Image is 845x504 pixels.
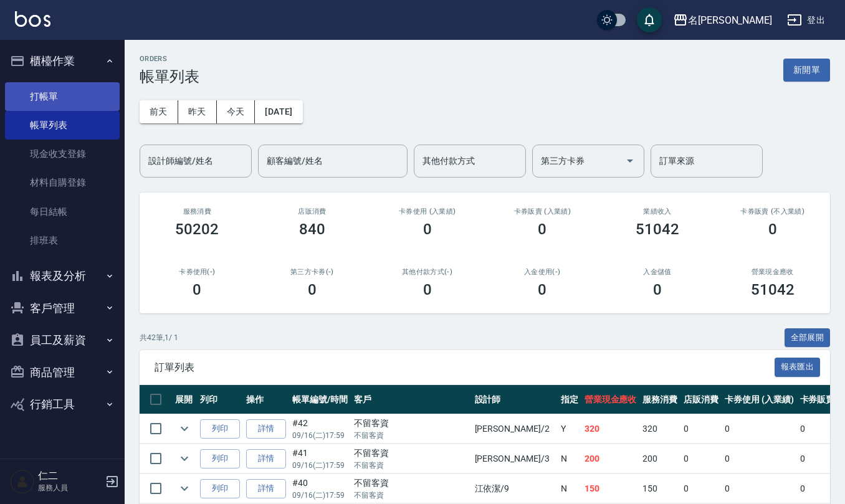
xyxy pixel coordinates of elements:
h2: 卡券販賣 (入業績) [500,207,585,216]
button: 員工及薪資 [5,324,120,356]
td: #40 [289,474,351,503]
h3: 50202 [175,221,219,238]
td: N [558,474,581,503]
td: 0 [722,414,797,444]
a: 現金收支登錄 [5,140,120,168]
h3: 服務消費 [155,207,240,216]
td: [PERSON_NAME] /3 [472,444,558,473]
a: 每日結帳 [5,197,120,226]
th: 營業現金應收 [581,385,640,414]
th: 客戶 [351,385,472,414]
button: 櫃檯作業 [5,45,120,77]
h2: 卡券使用(-) [155,268,240,276]
td: 150 [639,474,680,503]
button: expand row [175,449,194,468]
h3: 0 [538,281,547,298]
h2: 業績收入 [615,207,700,216]
div: 名[PERSON_NAME] [688,12,772,28]
th: 設計師 [472,385,558,414]
td: 320 [639,414,680,444]
a: 材料自購登錄 [5,168,120,197]
p: 不留客資 [354,490,469,501]
th: 帳單編號/時間 [289,385,351,414]
th: 列印 [197,385,243,414]
button: save [637,7,662,32]
h2: 卡券使用 (入業績) [384,207,470,216]
h2: 營業現金應收 [730,268,815,276]
h3: 0 [193,281,201,298]
td: 200 [639,444,680,473]
button: 名[PERSON_NAME] [668,7,777,33]
a: 詳情 [246,449,286,468]
td: 320 [581,414,640,444]
td: #42 [289,414,351,444]
p: 09/16 (二) 17:59 [292,430,348,441]
td: 0 [680,474,722,503]
h2: 入金儲值 [615,268,700,276]
th: 卡券使用 (入業績) [722,385,797,414]
td: 0 [722,474,797,503]
a: 報表匯出 [775,361,821,373]
h3: 0 [653,281,662,298]
td: Y [558,414,581,444]
h3: 840 [299,221,325,238]
p: 不留客資 [354,460,469,471]
p: 共 42 筆, 1 / 1 [140,332,178,343]
button: 報表及分析 [5,260,120,292]
div: 不留客資 [354,477,469,490]
button: 行銷工具 [5,388,120,421]
td: 0 [680,444,722,473]
button: 客戶管理 [5,292,120,325]
th: 操作 [243,385,289,414]
button: 登出 [782,9,830,32]
td: 200 [581,444,640,473]
p: 不留客資 [354,430,469,441]
img: Person [10,469,35,494]
h5: 仁二 [38,470,102,482]
button: [DATE] [255,100,302,123]
p: 服務人員 [38,482,102,493]
button: 新開單 [783,59,830,82]
button: 報表匯出 [775,358,821,377]
button: 今天 [217,100,255,123]
div: 不留客資 [354,417,469,430]
button: expand row [175,419,194,438]
img: Logo [15,11,50,27]
h3: 0 [768,221,777,238]
th: 服務消費 [639,385,680,414]
h2: 入金使用(-) [500,268,585,276]
a: 詳情 [246,479,286,498]
p: 09/16 (二) 17:59 [292,460,348,471]
td: [PERSON_NAME] /2 [472,414,558,444]
h2: ORDERS [140,55,199,63]
button: 列印 [200,479,240,498]
h3: 51042 [751,281,795,298]
td: 0 [722,444,797,473]
a: 帳單列表 [5,111,120,140]
td: 150 [581,474,640,503]
button: 全部展開 [785,328,831,348]
h2: 第三方卡券(-) [270,268,355,276]
div: 不留客資 [354,447,469,460]
th: 指定 [558,385,581,414]
th: 店販消費 [680,385,722,414]
h3: 帳單列表 [140,68,199,85]
h3: 0 [538,221,547,238]
a: 新開單 [783,64,830,75]
h3: 0 [423,281,432,298]
button: 前天 [140,100,178,123]
td: #41 [289,444,351,473]
button: 列印 [200,449,240,468]
h3: 0 [308,281,317,298]
button: Open [620,151,640,171]
a: 打帳單 [5,82,120,111]
h3: 0 [423,221,432,238]
button: 列印 [200,419,240,439]
a: 詳情 [246,419,286,439]
h2: 其他付款方式(-) [384,268,470,276]
h2: 卡券販賣 (不入業績) [730,207,815,216]
h2: 店販消費 [270,207,355,216]
span: 訂單列表 [155,361,775,374]
p: 09/16 (二) 17:59 [292,490,348,501]
h3: 51042 [636,221,679,238]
